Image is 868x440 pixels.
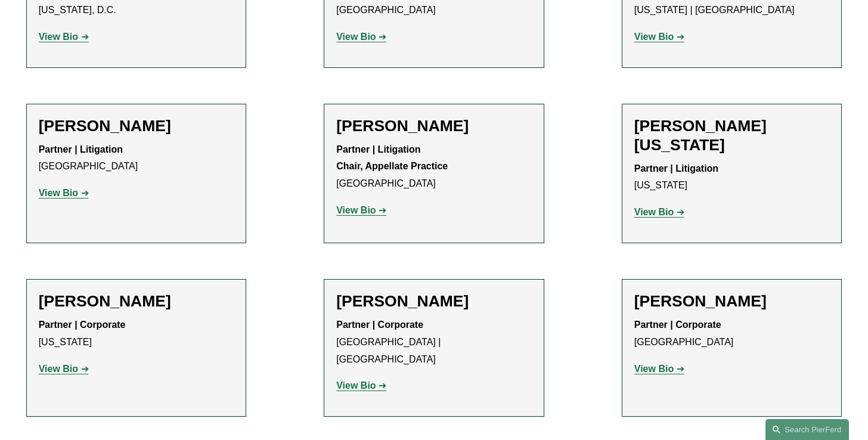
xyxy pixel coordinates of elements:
strong: Partner | Corporate [336,320,423,330]
strong: View Bio [336,205,376,215]
strong: Partner | Corporate [634,320,721,330]
strong: Partner | Litigation [634,163,718,173]
p: [GEOGRAPHIC_DATA] | [GEOGRAPHIC_DATA] [336,317,532,368]
h2: [PERSON_NAME] [39,116,234,135]
strong: Partner | Litigation Chair, Appellate Practice [336,144,448,172]
p: [US_STATE] [39,317,234,351]
strong: Partner | Litigation [39,144,123,154]
a: View Bio [634,207,684,217]
p: [GEOGRAPHIC_DATA] [39,141,234,176]
strong: Partner | Corporate [39,320,126,330]
a: View Bio [634,364,684,374]
strong: View Bio [634,32,674,42]
strong: View Bio [634,364,674,374]
h2: [PERSON_NAME] [39,292,234,311]
a: View Bio [39,188,89,198]
strong: View Bio [39,32,78,42]
h2: [PERSON_NAME] [336,292,532,311]
strong: View Bio [39,188,78,198]
a: View Bio [634,32,684,42]
p: [US_STATE] [634,160,830,195]
p: [GEOGRAPHIC_DATA] [634,317,830,351]
a: Search this site [765,419,849,440]
a: View Bio [39,364,89,374]
a: View Bio [336,380,386,391]
a: View Bio [39,32,89,42]
strong: View Bio [39,364,78,374]
p: [GEOGRAPHIC_DATA] [336,141,532,193]
strong: View Bio [336,380,376,391]
h2: [PERSON_NAME][US_STATE] [634,116,830,154]
a: View Bio [336,32,386,42]
strong: View Bio [336,32,376,42]
h2: [PERSON_NAME] [634,292,830,311]
strong: View Bio [634,207,674,217]
a: View Bio [336,205,386,215]
h2: [PERSON_NAME] [336,116,532,135]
